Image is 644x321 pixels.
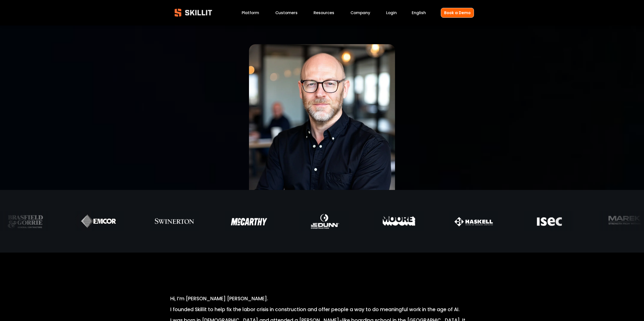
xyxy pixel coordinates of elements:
[412,9,426,16] div: language picker
[314,9,334,16] a: folder dropdown
[412,10,426,16] span: English
[350,9,370,16] a: Company
[170,306,474,314] p: I founded Skillit to help fix the labor crisis in construction and offer people a way to do meani...
[441,8,474,18] a: Book a Demo
[170,5,216,20] img: Skillit
[170,295,474,303] p: Hi, I’m [PERSON_NAME] [PERSON_NAME].
[242,9,259,16] a: Platform
[275,9,298,16] a: Customers
[314,10,334,16] span: Resources
[386,9,397,16] a: Login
